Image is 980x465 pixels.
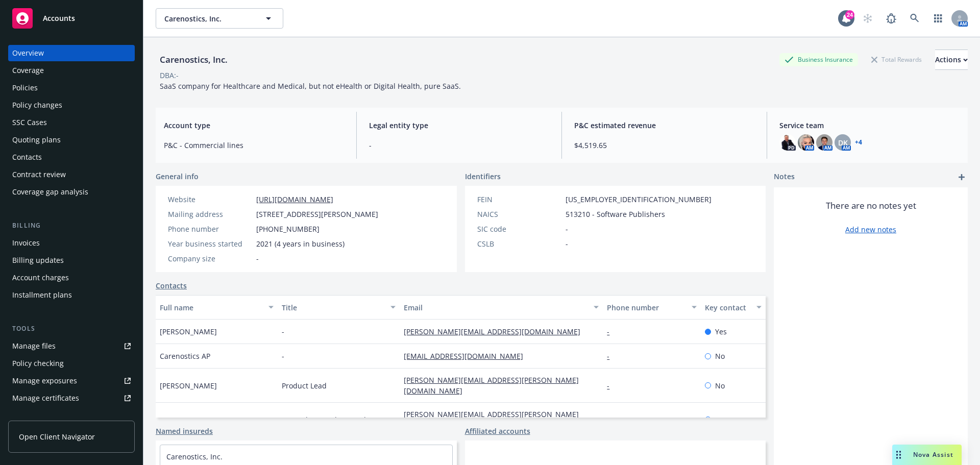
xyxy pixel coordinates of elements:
a: [URL][DOMAIN_NAME] [256,194,333,204]
div: Tools [8,324,135,334]
span: Carenostics, Inc. [164,13,253,24]
span: - [282,351,284,361]
div: Billing [8,221,135,231]
a: [PERSON_NAME][EMAIL_ADDRESS][DOMAIN_NAME] [404,327,589,336]
span: Transplant Product Lead [282,414,366,425]
div: Policies [12,80,38,96]
span: Open Client Navigator [19,431,95,442]
a: Manage claims [8,407,135,424]
a: [EMAIL_ADDRESS][DOMAIN_NAME] [404,351,531,361]
a: Contract review [8,166,135,183]
button: Phone number [603,295,700,320]
a: Policies [8,80,135,96]
span: Carenostics AP [160,351,210,361]
img: photo [798,134,814,151]
a: - [607,415,618,425]
div: Contract review [12,166,66,183]
a: Policy changes [8,97,135,113]
a: Contacts [8,149,135,165]
a: - [607,351,618,361]
a: Affiliated accounts [465,426,530,436]
span: - [566,238,568,249]
a: Start snowing [857,8,878,29]
a: [PERSON_NAME][EMAIL_ADDRESS][PERSON_NAME][DOMAIN_NAME] [404,409,579,430]
div: Company size [168,253,252,264]
span: [PHONE_NUMBER] [256,224,320,234]
a: Named insureds [156,426,213,436]
a: Add new notes [845,224,896,235]
div: Installment plans [12,287,72,303]
span: [PERSON_NAME] [160,414,217,425]
span: P&C estimated revenue [574,120,754,131]
a: +4 [855,139,862,145]
a: Report a Bug [881,8,901,29]
div: Drag to move [892,445,905,465]
div: Phone number [607,302,685,313]
span: General info [156,171,199,182]
span: Service team [779,120,960,131]
span: P&C - Commercial lines [164,140,344,151]
button: Title [278,295,400,320]
span: $4,519.65 [574,140,754,151]
div: Actions [935,50,968,69]
div: Coverage gap analysis [12,184,88,200]
a: - [607,327,618,336]
a: Manage files [8,338,135,354]
span: Yes [715,326,727,337]
div: Policy checking [12,355,64,372]
div: Manage certificates [12,390,79,406]
div: 24 [845,10,854,19]
div: Billing updates [12,252,64,268]
a: SSC Cases [8,114,135,131]
span: There are no notes yet [826,200,916,212]
span: No [715,380,725,391]
span: - [256,253,259,264]
a: Quoting plans [8,132,135,148]
span: [PERSON_NAME] [160,326,217,337]
a: Account charges [8,270,135,286]
a: Switch app [928,8,948,29]
a: Search [904,8,925,29]
span: - [566,224,568,234]
div: Website [168,194,252,205]
div: CSLB [477,238,561,249]
a: Billing updates [8,252,135,268]
a: Installment plans [8,287,135,303]
span: [US_EMPLOYER_IDENTIFICATION_NUMBER] [566,194,712,205]
a: Contacts [156,280,187,291]
button: Email [400,295,603,320]
a: Coverage gap analysis [8,184,135,200]
div: Manage exposures [12,373,77,389]
div: Key contact [705,302,750,313]
span: No [715,351,725,361]
span: [PERSON_NAME] [160,380,217,391]
span: SaaS company for Healthcare and Medical, but not eHealth or Digital Health, pure SaaS. [160,81,461,91]
div: Manage claims [12,407,64,424]
div: FEIN [477,194,561,205]
a: add [955,171,968,183]
button: Key contact [701,295,766,320]
span: DK [838,137,848,148]
button: Carenostics, Inc. [156,8,283,29]
div: Email [404,302,587,313]
div: Invoices [12,235,40,251]
div: Title [282,302,384,313]
div: Phone number [168,224,252,234]
div: DBA: - [160,70,179,81]
div: Overview [12,45,44,61]
span: Manage exposures [8,373,135,389]
span: [STREET_ADDRESS][PERSON_NAME] [256,209,378,219]
div: Quoting plans [12,132,61,148]
a: Carenostics, Inc. [166,452,223,461]
span: 2021 (4 years in business) [256,238,345,249]
span: Notes [774,171,795,183]
img: photo [779,134,796,151]
span: Account type [164,120,344,131]
div: Account charges [12,270,69,286]
div: Full name [160,302,262,313]
div: Total Rewards [866,53,927,66]
a: - [607,381,618,390]
div: Carenostics, Inc. [156,53,232,66]
div: Policy changes [12,97,62,113]
div: Year business started [168,238,252,249]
